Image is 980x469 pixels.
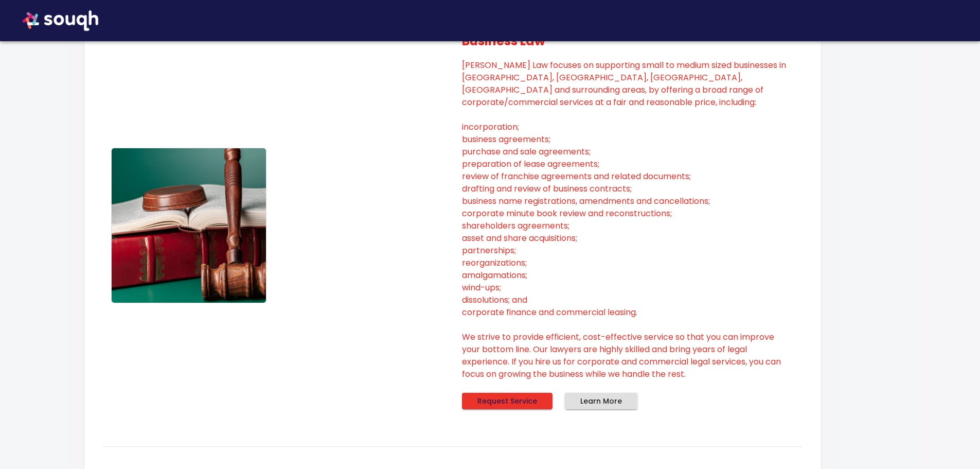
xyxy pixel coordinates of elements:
span: Request Service [477,395,537,408]
span: Learn More [580,395,622,408]
img: logo [111,148,266,303]
p: [PERSON_NAME] Law focuses on supporting small to medium sized businesses in [GEOGRAPHIC_DATA], [G... [462,59,794,380]
button: Learn More [565,393,637,410]
button: Request Service [462,393,553,410]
